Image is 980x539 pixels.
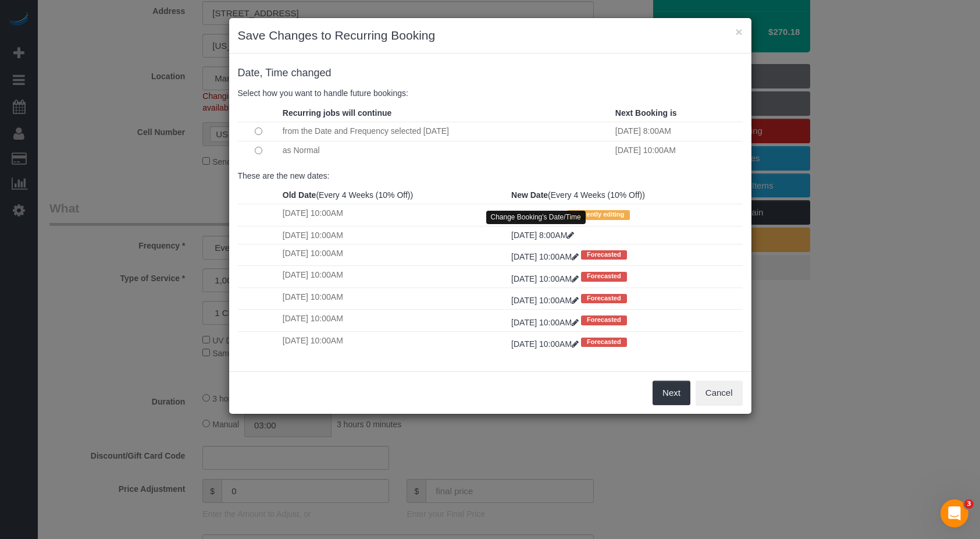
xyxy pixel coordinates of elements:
td: from the Date and Frequency selected [DATE] [280,122,612,141]
strong: Recurring jobs will continue [283,108,391,118]
h4: changed [238,68,743,79]
span: 3 [964,499,974,509]
strong: New Date [511,190,548,200]
strong: Old Date [283,190,316,200]
iframe: Intercom live chat [940,499,968,527]
span: Forecasted [581,338,627,347]
p: These are the new dates: [238,170,743,182]
p: Select how you want to handle future bookings: [238,87,743,99]
td: [DATE] 10:00AM [280,226,508,244]
span: Forecasted [581,250,627,260]
td: [DATE] 10:00AM [280,244,508,265]
td: [DATE] 10:00AM [280,288,508,309]
div: Change Booking's Date/Time [486,211,586,224]
td: [DATE] 10:00AM [280,310,508,331]
strong: Next Booking is [615,108,677,118]
a: [DATE] 10:00AM [511,339,581,349]
td: [DATE] 10:00AM [280,266,508,288]
a: [DATE] 10:00AM [511,318,581,327]
span: Date, Time [238,67,288,79]
td: [DATE] 10:00AM [280,331,508,353]
a: [DATE] 8:00AM [511,231,574,240]
span: Forecasted [581,272,627,281]
td: [DATE] 8:00AM [508,204,742,226]
h3: Save Changes to Recurring Booking [238,27,743,44]
div: Change Booking's Date/Time [491,255,590,268]
th: (Every 4 Weeks (10% Off)) [508,186,742,204]
td: [DATE] 8:00AM [612,122,743,141]
span: Forecasted [581,315,627,325]
a: [DATE] 10:00AM [511,296,581,305]
td: as Normal [280,141,612,160]
td: [DATE] 10:00AM [280,204,508,226]
a: [DATE] 10:00AM [511,252,581,261]
button: Cancel [696,381,743,405]
span: Currently editing [567,210,630,219]
button: × [735,26,742,38]
a: [DATE] 10:00AM [511,274,581,283]
span: Forecasted [581,294,627,303]
button: Next [653,381,690,405]
th: (Every 4 Weeks (10% Off)) [280,186,508,204]
td: [DATE] 10:00AM [612,141,743,160]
